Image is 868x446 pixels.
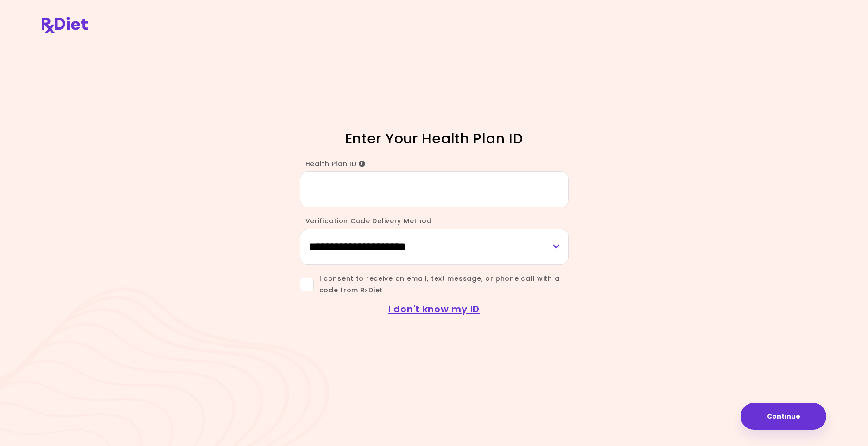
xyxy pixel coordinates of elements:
span: I consent to receive an email, text message, or phone call with a code from RxDiet [314,273,569,296]
span: Health Plan ID [305,159,366,168]
img: RxDiet [42,17,88,33]
label: Verification Code Delivery Method [300,216,432,226]
h1: Enter Your Health Plan ID [272,129,596,148]
button: Continue [741,403,826,430]
i: Info [359,161,366,167]
a: I don't know my ID [388,303,480,316]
